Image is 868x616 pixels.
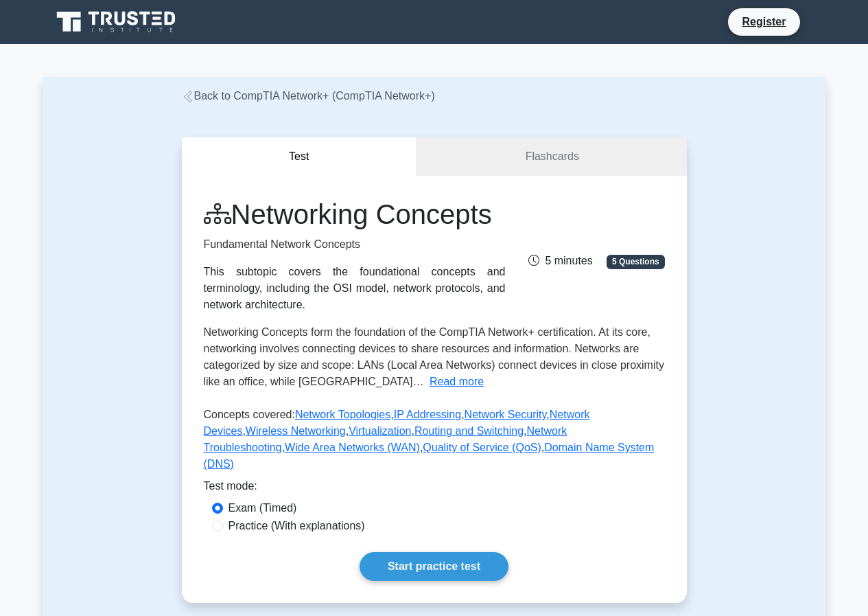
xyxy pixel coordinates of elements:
[204,264,506,313] div: This subtopic covers the foundational concepts and terminology, including the OSI model, network ...
[607,255,664,269] span: 5 Questions
[228,518,365,534] label: Practice (With explanations)
[360,552,508,581] a: Start practice test
[204,236,506,253] p: Fundamental Network Concepts
[295,409,390,420] a: Network Topologies
[414,425,524,437] a: Routing and Switching
[430,374,484,390] button: Read more
[204,198,506,231] h1: Networking Concepts
[423,442,541,453] a: Quality of Service (QoS)
[285,442,420,453] a: Wide Area Networks (WAN)
[465,409,547,420] a: Network Security
[228,500,297,516] label: Exam (Timed)
[204,326,664,387] span: Networking Concepts form the foundation of the CompTIA Network+ certification. At its core, netwo...
[246,425,346,437] a: Wireless Networking
[394,409,461,420] a: IP Addressing
[349,425,411,437] a: Virtualization
[734,13,794,30] a: Register
[204,478,665,500] div: Test mode:
[528,255,592,266] span: 5 minutes
[182,90,435,102] a: Back to CompTIA Network+ (CompTIA Network+)
[417,137,686,176] a: Flashcards
[182,137,418,176] button: Test
[204,407,665,478] p: Concepts covered: , , , , , , , , , ,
